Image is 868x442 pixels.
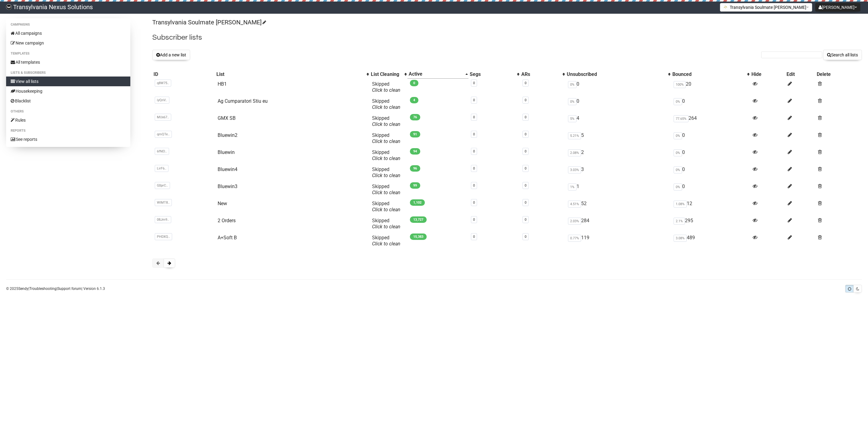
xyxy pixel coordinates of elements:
[816,70,862,79] th: Delete: No sort applied, sorting is disabled
[674,98,682,105] span: 0%
[671,198,750,215] td: 12
[155,97,169,104] span: iyQnV..
[568,98,577,105] span: 0%
[671,96,750,113] td: 0
[372,132,400,144] span: Skipped
[720,3,812,12] button: Transylvania Soulmate [PERSON_NAME]
[568,149,581,156] span: 2.08%
[155,182,170,189] span: G0prC..
[473,149,475,153] a: 0
[218,81,227,87] a: HB1
[218,235,237,241] a: A+Soft B
[671,130,750,147] td: 0
[410,80,418,86] span: 0
[566,164,671,181] td: 3
[723,5,728,9] img: 1.png
[216,71,364,77] div: List
[218,166,237,172] a: Bluewin4
[566,198,671,215] td: 52
[6,50,130,57] li: Templates
[674,81,686,88] span: 100%
[566,79,671,96] td: 0
[520,70,566,79] th: ARs: No sort applied, activate to apply an ascending sort
[568,81,577,88] span: 0%
[218,184,237,189] a: Bluewin3
[751,71,784,77] div: Hide
[525,81,526,85] a: 0
[371,71,401,77] div: List Cleaning
[817,71,861,77] div: Delete
[155,131,172,138] span: qmQTe..
[671,113,750,130] td: 264
[218,132,237,138] a: Bluewin2
[410,97,418,103] span: 4
[566,215,671,232] td: 284
[372,166,400,178] span: Skipped
[525,132,526,136] a: 0
[671,147,750,164] td: 0
[6,127,130,134] li: Reports
[372,149,400,161] span: Skipped
[410,165,420,172] span: 96
[6,285,105,292] p: © 2025 | | | Version 6.1.3
[407,70,468,79] th: Active: Ascending sort applied, activate to apply a descending sort
[787,71,814,77] div: Edit
[410,114,420,120] span: 76
[6,134,130,144] a: See reports
[473,218,475,222] a: 0
[566,96,671,113] td: 0
[410,148,420,155] span: 94
[155,233,172,240] span: PHDXQ..
[671,70,750,79] th: Bounced: No sort applied, activate to apply an ascending sort
[473,115,475,119] a: 0
[372,81,400,93] span: Skipped
[674,201,687,208] span: 1.08%
[152,50,190,60] button: Add a new list
[674,132,682,139] span: 0%
[473,132,475,136] a: 0
[6,77,130,86] a: View all lists
[473,184,475,187] a: 0
[473,201,475,205] a: 0
[372,155,400,161] a: Click to clean
[155,216,171,223] span: 08Jm9..
[785,70,815,79] th: Edit: No sort applied, sorting is disabled
[470,71,514,77] div: Segs
[372,218,400,230] span: Skipped
[152,70,215,79] th: ID: No sort applied, sorting is disabled
[6,28,130,38] a: All campaigns
[372,190,400,195] a: Click to clean
[6,4,12,10] img: 586cc6b7d8bc403f0c61b981d947c989
[671,232,750,249] td: 489
[750,70,785,79] th: Hide: No sort applied, sorting is disabled
[566,232,671,249] td: 119
[372,98,400,110] span: Skipped
[568,184,577,191] span: 1%
[674,149,682,156] span: 0%
[671,215,750,232] td: 295
[410,199,425,206] span: 1,102
[525,218,526,222] a: 0
[218,201,227,206] a: New
[672,71,744,77] div: Bounced
[372,241,400,247] a: Click to clean
[155,165,168,172] span: LirF6..
[152,19,265,26] a: Transylvania Soulmate [PERSON_NAME]
[525,235,526,239] a: 0
[674,184,682,191] span: 0%
[468,70,520,79] th: Segs: No sort applied, activate to apply an ascending sort
[372,138,400,144] a: Click to clean
[568,201,581,208] span: 4.51%
[6,57,130,67] a: All templates
[372,235,400,247] span: Skipped
[473,81,475,85] a: 0
[568,218,581,225] span: 2.03%
[6,108,130,115] li: Others
[525,149,526,153] a: 0
[568,115,577,122] span: 5%
[6,21,130,28] li: Campaigns
[372,115,400,127] span: Skipped
[410,216,427,223] span: 13,727
[568,235,581,242] span: 0.77%
[823,50,862,60] button: Search all lists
